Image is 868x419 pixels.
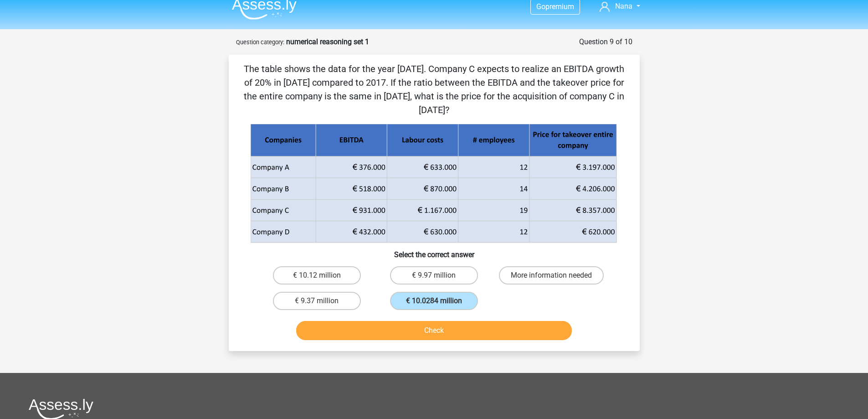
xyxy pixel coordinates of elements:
[536,2,545,11] span: Go
[596,1,643,12] a: Nana
[243,62,625,117] p: The table shows the data for the year [DATE]. Company C expects to realize an EBITDA growth of 20...
[236,39,284,46] small: Question category:
[499,266,604,285] label: More information needed
[296,321,572,340] button: Check
[615,2,632,10] span: Nana
[273,292,361,310] label: € 9.37 million
[545,2,574,11] span: premium
[579,36,632,47] div: Question 9 of 10
[531,0,580,13] a: Gopremium
[390,266,478,285] label: € 9.97 million
[273,266,361,285] label: € 10.12 million
[243,243,625,259] h6: Select the correct answer
[286,37,369,46] strong: numerical reasoning set 1
[390,292,478,310] label: € 10.0284 million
